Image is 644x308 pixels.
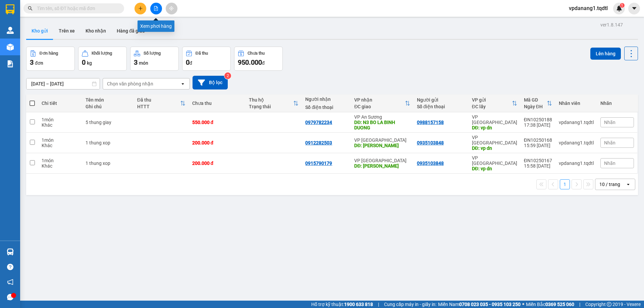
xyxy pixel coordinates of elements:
div: Người nhận [305,97,347,102]
span: notification [7,279,13,285]
th: Toggle SortBy [351,95,414,112]
img: solution-icon [7,60,14,67]
div: ĐN10250188 [524,117,552,122]
span: đ [262,60,265,66]
div: DĐ: bao loc lam dong [354,143,410,148]
span: 0 [82,58,86,66]
img: logo-vxr [6,4,14,14]
div: Trạng thái [249,104,293,109]
button: Khối lượng0kg [78,47,127,71]
div: 1 thung xop [86,140,130,145]
button: Lên hàng [590,48,621,60]
sup: 2 [224,72,231,79]
div: Nhãn [600,101,634,106]
button: Hàng đã giao [111,23,150,39]
sup: 1 [620,3,625,8]
span: đ [190,60,192,66]
div: Đơn hàng [40,51,58,56]
button: Kho nhận [80,23,111,39]
div: VP [GEOGRAPHIC_DATA] [472,155,517,166]
div: 0979782234 [305,120,332,125]
span: 950.000 [238,58,262,66]
span: question-circle [7,264,13,270]
span: copyright [607,302,611,307]
div: 0988157158 [417,120,444,125]
div: Khác [42,122,79,128]
span: aim [169,6,174,11]
div: 200.000 đ [192,140,242,145]
img: icon-new-feature [616,5,622,11]
button: aim [166,3,177,14]
span: món [139,60,148,66]
div: 0935103848 [417,140,444,145]
div: DĐ: N3 BO LA BINH DUONG [354,120,410,130]
div: Đã thu [137,97,180,103]
button: caret-down [628,3,640,14]
span: 1 [621,3,623,8]
div: VP [GEOGRAPHIC_DATA] [472,114,517,125]
div: vpdanang1.tqdtl [559,120,594,125]
div: VP nhận [354,97,405,103]
button: Số lượng3món [130,47,179,71]
span: caret-down [631,5,637,11]
div: 200.000 đ [192,161,242,166]
span: Nhãn [604,161,615,166]
div: 1 món [42,137,79,143]
div: Đã thu [196,51,208,56]
div: 5 thung giay [86,120,130,125]
div: Chưa thu [192,101,242,106]
span: 3 [30,58,34,66]
button: Đơn hàng3đơn [26,47,75,71]
svg: open [626,182,631,187]
strong: 0369 525 060 [545,302,574,307]
div: ĐC giao [354,104,405,109]
button: Bộ lọc [193,76,228,89]
img: warehouse-icon [7,27,14,34]
span: message [7,294,13,300]
span: Miền Nam [438,301,521,308]
span: Nhãn [604,140,615,145]
button: Chưa thu950.000đ [234,47,283,71]
div: 1 món [42,158,79,163]
div: Xem phơi hàng [138,20,174,32]
div: Số lượng [144,51,161,56]
th: Toggle SortBy [469,95,521,112]
div: 1 thung xop [86,161,130,166]
div: 17:38 [DATE] [524,122,552,128]
span: Cung cấp máy in - giấy in: [384,301,436,308]
span: | [378,301,379,308]
div: VP An Sương [354,114,410,120]
div: ver 1.8.147 [600,21,623,28]
button: Trên xe [53,23,80,39]
svg: open [180,81,185,86]
div: Chưa thu [248,51,265,56]
th: Toggle SortBy [521,95,555,112]
strong: 0708 023 035 - 0935 103 250 [459,302,521,307]
span: 3 [134,58,138,66]
div: Số điện thoại [417,104,465,109]
span: ⚪️ [522,303,524,306]
img: warehouse-icon [7,248,14,255]
span: plus [138,6,143,11]
div: ĐC lấy [472,104,512,109]
span: đơn [35,60,43,66]
div: HTTT [137,104,180,109]
button: Kho gửi [26,23,53,39]
div: vpdanang1.tqdtl [559,161,594,166]
span: vpdanang1.tqdtl [563,4,613,12]
div: 15:59 [DATE] [524,143,552,148]
div: Số điện thoại [305,105,347,110]
button: Đã thu0đ [182,47,231,71]
th: Toggle SortBy [246,95,302,112]
div: DĐ: vp dn [472,125,517,130]
div: Chi tiết [42,101,79,106]
div: ĐN10250167 [524,158,552,163]
div: Ngày ĐH [524,104,547,109]
button: 1 [560,179,570,189]
span: 0 [186,58,190,66]
div: 0915790179 [305,161,332,166]
div: Nhân viên [559,101,594,106]
span: | [579,301,580,308]
div: Khác [42,143,79,148]
div: ĐN10250168 [524,137,552,143]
